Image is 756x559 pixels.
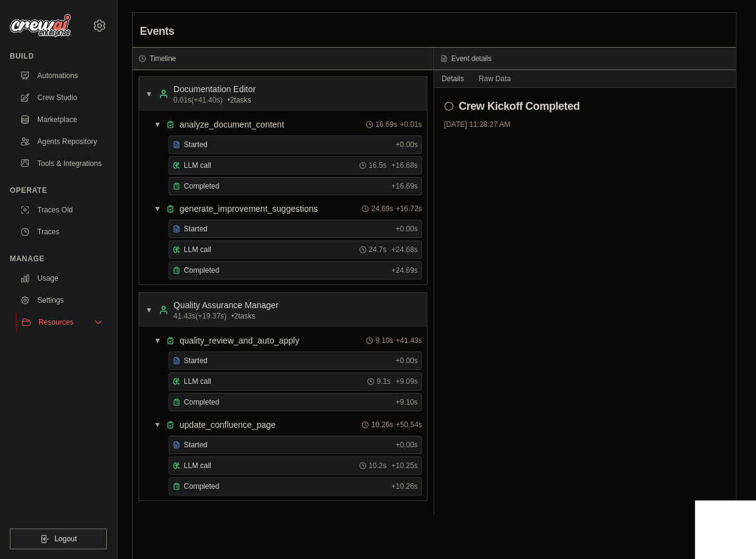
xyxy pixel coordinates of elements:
a: Usage [15,269,107,288]
span: 0.01s (+41.40s) [173,95,222,105]
span: Completed [184,397,219,407]
h2: Crew Kickoff Completed [459,98,580,115]
div: Build [10,51,107,61]
span: + 16.68s [391,160,418,170]
span: + 0.01s [400,120,422,129]
span: + 50.54s [396,420,422,430]
span: Completed [184,481,219,491]
span: Logout [54,534,77,544]
span: + 0.00s [396,140,418,150]
span: LLM call [184,377,211,386]
span: quality_review_and_auto_apply [180,334,299,347]
span: • 2 task s [227,95,251,105]
span: Resources [38,317,73,327]
a: Settings [15,290,107,310]
a: Automations [15,66,107,85]
span: 10.26s [371,420,393,430]
span: • 2 task s [231,311,255,321]
span: + 9.10s [396,397,418,407]
span: + 24.69s [391,265,418,275]
a: Agents Repository [15,132,107,151]
span: + 0.00s [396,356,418,366]
h2: Events [140,23,174,40]
div: Quality Assurance Manager [173,299,278,311]
span: Completed [184,181,219,191]
span: Started [184,356,208,366]
span: ▼ [145,305,153,315]
button: Resources [16,312,108,332]
span: analyze_document_content [180,118,284,131]
span: + 24.68s [391,245,418,254]
img: Logo [10,14,71,37]
span: generate_improvement_suggestions [180,203,318,215]
span: LLM call [184,461,211,471]
span: 24.69s [371,204,393,214]
span: + 0.00s [396,224,418,234]
button: Details [434,70,471,87]
h3: Timeline [150,54,176,63]
a: Marketplace [15,110,107,129]
div: [DATE] 11:28:27 AM [444,120,726,129]
span: Started [184,140,208,150]
h3: Event details [451,54,492,63]
span: update_confluence_page [180,419,275,431]
span: 24.7s [369,245,387,254]
button: Logout [10,528,107,549]
span: + 16.69s [391,181,418,191]
a: Crew Studio [15,88,107,107]
a: Tools & Integrations [15,154,107,173]
div: Manage [10,254,107,264]
span: 16.69s [376,120,398,129]
span: 9.1s [377,377,391,386]
span: ▼ [145,89,153,99]
span: ▼ [154,204,161,214]
span: ▼ [154,420,161,430]
div: Documentation Editor [173,83,256,95]
span: + 10.25s [391,461,418,471]
a: Traces [15,222,107,242]
button: Raw Data [471,70,518,87]
a: Traces Old [15,200,107,220]
span: ▼ [154,120,161,129]
span: + 9.09s [396,377,418,386]
span: 41.43s (+19.37s) [173,311,227,321]
div: Operate [10,186,107,195]
iframe: Chat Widget [695,500,756,559]
span: Completed [184,265,219,275]
span: 16.5s [369,160,387,170]
span: + 41.43s [396,336,422,345]
span: 9.10s [376,336,393,345]
span: + 0.00s [396,440,418,450]
span: + 10.26s [391,481,418,491]
span: 10.2s [369,461,387,471]
span: Started [184,224,208,234]
span: LLM call [184,160,211,170]
span: + 16.72s [396,204,422,214]
span: Started [184,440,208,450]
span: ▼ [154,336,161,345]
span: LLM call [184,245,211,254]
